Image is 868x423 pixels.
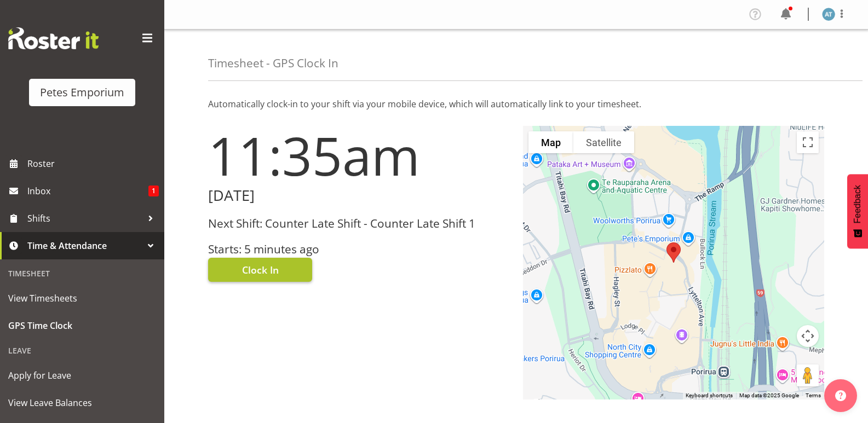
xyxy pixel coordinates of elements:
a: Terms (opens in new tab) [806,392,821,398]
img: alex-micheal-taniwha5364.jpg [822,8,835,21]
p: Automatically clock-in to your shift via your mobile device, which will automatically link to you... [208,97,824,111]
div: Timesheet [3,262,162,285]
button: Show satellite imagery [573,131,634,153]
span: Apply for Leave [8,367,156,384]
img: Google [526,385,562,399]
span: Map data ©2025 Google [739,392,799,398]
div: Petes Emporium [40,84,124,101]
button: Drag Pegman onto the map to open Street View [797,364,819,386]
button: Clock In [208,258,312,282]
span: Inbox [27,183,148,199]
button: Map camera controls [797,325,819,347]
img: help-xxl-2.png [835,390,846,401]
h3: Starts: 5 minutes ago [208,243,510,256]
span: Feedback [853,185,863,223]
div: Leave [3,339,162,362]
span: 1 [148,186,159,196]
span: GPS Time Clock [8,317,156,334]
span: View Leave Balances [8,395,156,411]
h2: [DATE] [208,187,510,204]
h1: 11:35am [208,126,510,185]
span: View Timesheets [8,290,156,306]
a: Apply for Leave [3,362,162,389]
h4: Timesheet - GPS Clock In [208,57,338,69]
button: Toggle fullscreen view [797,131,819,153]
a: View Leave Balances [3,389,162,416]
span: Clock In [242,263,279,277]
a: Open this area in Google Maps (opens a new window) [526,385,562,399]
a: GPS Time Clock [3,312,162,339]
img: Rosterit website logo [8,27,99,49]
span: Roster [27,155,159,172]
button: Feedback - Show survey [847,174,868,248]
a: View Timesheets [3,285,162,312]
span: Time & Attendance [27,237,142,254]
button: Keyboard shortcuts [686,392,733,399]
h3: Next Shift: Counter Late Shift - Counter Late Shift 1 [208,217,510,230]
span: Shifts [27,210,142,227]
button: Show street map [528,131,573,153]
